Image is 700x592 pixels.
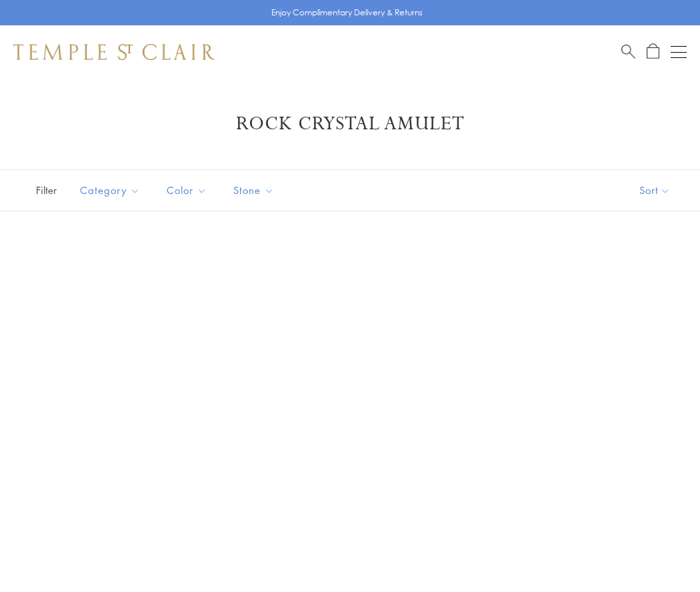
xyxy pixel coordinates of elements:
[609,170,700,211] button: Show sort by
[223,175,284,205] button: Stone
[621,43,635,60] a: Search
[227,182,284,199] span: Stone
[647,43,659,60] a: Open Shopping Bag
[671,44,687,60] button: Open navigation
[33,112,667,136] h1: Rock Crystal Amulet
[73,182,150,199] span: Category
[13,44,215,60] img: Temple St. Clair
[70,175,150,205] button: Category
[271,6,423,19] p: Enjoy Complimentary Delivery & Returns
[157,175,217,205] button: Color
[160,182,217,199] span: Color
